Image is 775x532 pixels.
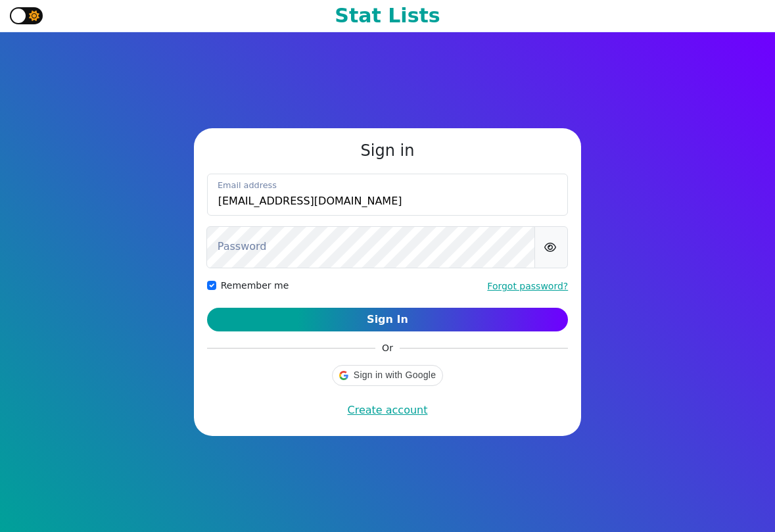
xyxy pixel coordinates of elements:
[207,141,569,160] h3: Sign in
[332,365,443,386] div: Sign in with Google
[354,368,436,382] span: Sign in with Google
[207,308,569,331] button: Sign In
[487,281,568,291] a: Forgot password?
[348,404,428,416] a: Create account
[375,341,400,355] span: Or
[335,4,440,28] h1: Stat Lists
[221,279,289,293] label: Remember me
